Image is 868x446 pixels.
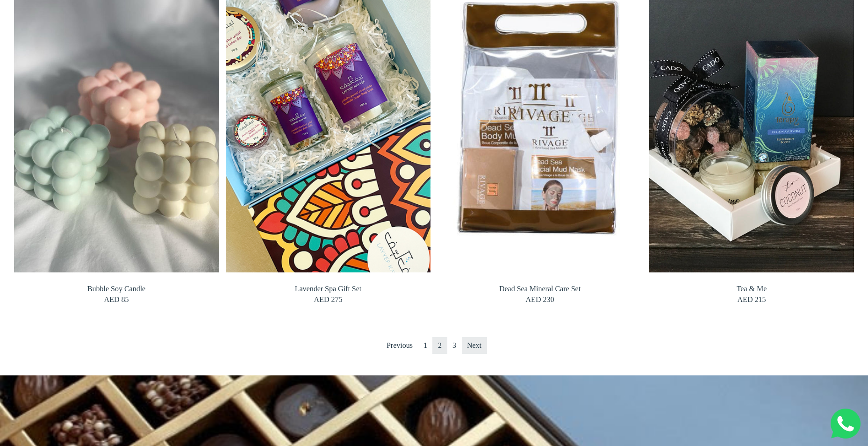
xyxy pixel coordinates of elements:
[438,282,642,308] a: Dead Sea Mineral Care Set AED 230
[438,284,642,294] span: Dead Sea Mineral Care Set
[432,337,447,354] span: 2
[104,295,129,303] span: AED 85
[649,284,854,294] span: Tea & Me
[831,409,861,439] img: Whatsapp
[314,295,343,303] span: AED 275
[226,284,430,294] span: Lavender Spa Gift Set
[461,337,487,354] a: Next
[418,337,433,354] a: Go to page 1
[226,282,430,308] a: Lavender Spa Gift Set AED 275
[14,284,219,294] span: Bubble Soy Candle
[526,295,554,303] span: AED 230
[738,295,766,303] span: AED 215
[649,282,854,308] a: Tea & Me AED 215
[381,330,487,361] nav: Pagination Navigation
[14,282,219,308] a: Bubble Soy Candle AED 85
[381,337,418,354] a: Previous
[447,337,462,354] a: Go to page 3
